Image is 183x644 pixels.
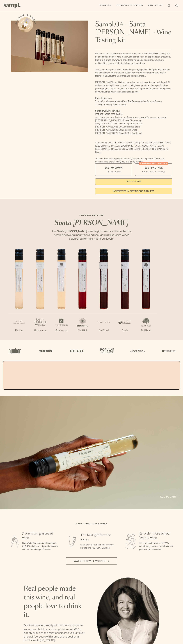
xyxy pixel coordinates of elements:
li: Story Of Soil 2022 Gold Coast Vineyard Pinot Noir [95,122,172,125]
p: Chardonnay [51,329,72,332]
img: Sampl.04 - Santa Barbara - Wine Tasting Kit [11,21,88,72]
img: Artboard_3_0b291449-6e8c-4d07-b2c2-3f3601a19cd1_x450.png [130,345,145,356]
a: interested in gifting for groups? [95,188,172,194]
a: Add to cart [160,495,179,499]
p: Chardonnay [30,329,51,332]
li: [PERSON_NAME] 2022 La Cuadrilla Red Blend [95,125,172,128]
a: Corporate Gifting [116,3,144,8]
a: Our Story [147,3,164,8]
a: Shop All [99,3,113,8]
li: [GEOGRAPHIC_DATA] 2022 Estate Chardonnay [95,119,172,122]
button: Add to Cart [95,178,172,185]
p: Gift a tasting flight of hand-selected, hard-to-find [US_STATE] wines. [80,543,116,550]
p: Fall in love with a wine, or 7? We make it easy to order more bottles or glasses of your favorites. [139,542,175,551]
h3: Re-order more of your favorite wine [139,531,175,540]
small: Perfect For 2-4 Tastings [142,170,165,173]
p: Riesling [8,329,30,332]
img: Artboard_4_28b4d326-c26e-48f9-9c80-911f17d6414e_x450.png [99,345,115,356]
li: [PERSON_NAME] 2021 Cuvee le Bec Red Blend [95,132,172,135]
img: Artboard_5_7fdae55a-36fd-43f7-8bfd-f74a06a2878e_x450.png [68,345,84,356]
h2: Real people made this wine, and real people love to drink it. [24,584,86,619]
p: The Santa [PERSON_NAME] wine region boasts a diverse terroir, nestled between mountains and sea, ... [49,229,134,241]
span: [GEOGRAPHIC_DATA], [GEOGRAPHIC_DATA] [118,148,163,150]
p: Sampl's tasting capsule allows you to try 7 100ml glasses of premium wines without committing to ... [22,542,58,551]
img: Artboard_7_5b34974b-f019-449e-91fb-745f8d0877ee_x450.png [160,345,176,356]
h2: A gift that gives more [76,522,107,525]
p: Red Blend [93,329,114,332]
button: See how it works [18,17,33,32]
button: Watch how it works [66,557,117,565]
p: Red Blend [135,329,157,332]
p: Our team works directly with the winemakers to source and bottle each Sampl shipment. We’re deepl... [24,624,86,642]
em: Santa [PERSON_NAME] [55,220,128,226]
strong: Santa [PERSON_NAME]: [95,110,120,112]
img: Sampl logo [4,3,21,8]
span: $95 - Two Pack [145,166,163,169]
h3: 7 premium glasses of wine [22,531,58,540]
h1: Sampl.04 - Santa [PERSON_NAME] - Wine Tasting Kit [95,21,172,44]
span: Santa [PERSON_NAME] Winery 2022 [GEOGRAPHIC_DATA] [GEOGRAPHIC_DATA] [95,116,166,118]
div: Christmas SALE! Save 20% [139,162,168,165]
span: $55 - One Pack [105,166,122,169]
h3: The best gift for wine lovers [80,533,116,542]
li: [PERSON_NAME] 2021 Estate Grown Syrah [95,128,172,132]
span: [PERSON_NAME] 2022 Riesling [95,113,122,115]
p: Pinot Noir [72,329,93,332]
p: Syrah [114,329,135,332]
img: Artboard_6_04f9a106-072f-468a-bdd7-f11783b05722_x450.png [38,345,53,356]
small: Try the Capsule [106,170,121,173]
p: CURRENT RELEASE [49,214,134,217]
div: Gift some of the best wines from small producers in [GEOGRAPHIC_DATA]. It’s no secret that the be... [95,52,172,163]
img: Artboard_1_c8cd28af-0030-4af1-819c-248e302c7f06_x450.png [7,345,23,356]
span: , [117,148,118,150]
